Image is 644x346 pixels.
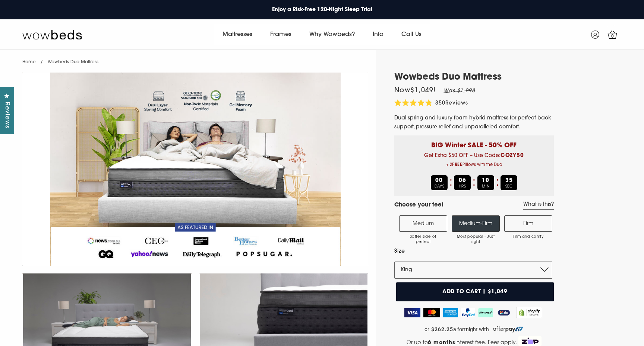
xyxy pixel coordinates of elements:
span: Most popular - Just right [456,234,496,245]
span: + 2 Pillows with the Duo [400,160,548,170]
span: Or up to interest free. Fees apply. [407,340,517,346]
span: 350 [435,100,445,106]
span: Reviews [2,102,12,128]
a: or $262.25 a fortnight with [394,324,554,335]
div: DAYS [431,175,448,190]
label: Firm [504,215,552,232]
span: Dual spring and luxury foam hybrid mattress for perfect back support, pressure relief and unparal... [394,115,551,130]
a: Frames [261,24,300,45]
b: 00 [435,178,443,183]
a: Home [22,60,36,64]
a: Call Us [392,24,430,45]
p: BIG Winter SALE - 50% OFF [400,135,548,151]
img: American Express Logo [443,308,458,317]
nav: breadcrumbs [22,50,98,69]
img: MasterCard Logo [423,308,440,317]
span: or [424,326,429,333]
b: 35 [505,178,513,183]
a: Info [364,24,392,45]
button: Add to cart | $1,049 [396,282,554,301]
strong: $262.25 [431,326,453,333]
a: What is this? [523,201,554,210]
span: a fortnight with [453,326,489,333]
a: Mattresses [214,24,261,45]
span: Reviews [445,100,468,106]
label: Medium [399,215,447,232]
strong: 6 months [428,340,455,346]
div: SEC [501,175,517,190]
b: COZY50 [501,153,524,158]
a: 0 [603,25,622,44]
em: Was $1,998 [443,88,476,94]
img: ZipPay Logo [496,308,512,317]
a: Why Wowbeds? [300,24,364,45]
img: Shopify secure badge [516,307,542,318]
span: Wowbeds Duo Mattress [48,60,98,64]
h4: Choose your feel [394,201,443,210]
img: Visa Logo [404,308,420,317]
h1: Wowbeds Duo Mattress [394,72,554,83]
span: Firm and comfy [508,234,548,240]
img: PayPal Logo [461,308,475,317]
b: 06 [459,178,466,183]
a: Enjoy a Risk-Free 120-Night Sleep Trial [268,2,376,17]
b: 10 [482,178,489,183]
div: 350Reviews [394,99,468,108]
img: Wow Beds Logo [22,29,82,40]
div: HRS [454,175,471,190]
span: Get Extra $50 OFF – Use Code: [400,153,548,170]
span: Softer side of perfect [403,234,443,245]
img: AfterPay Logo [478,308,493,317]
div: MIN [477,175,494,190]
label: Size [394,247,552,256]
span: / [41,60,43,64]
b: FREE [452,163,463,167]
span: 0 [609,33,616,40]
span: Now $1,049 ! [394,87,436,94]
label: Medium-Firm [452,215,500,232]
